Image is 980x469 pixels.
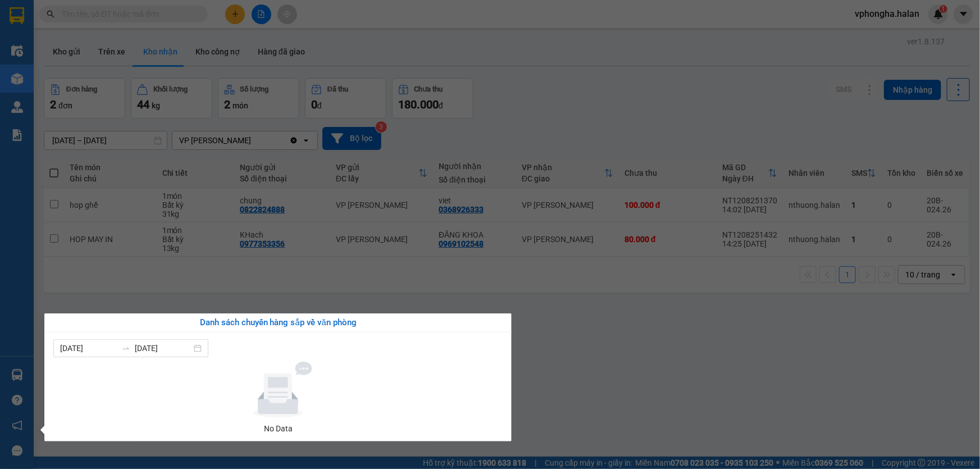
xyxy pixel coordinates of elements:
input: Từ ngày [60,342,117,354]
div: No Data [58,422,498,435]
span: swap-right [121,344,130,353]
input: Đến ngày [135,342,192,354]
span: to [121,344,130,353]
div: Danh sách chuyến hàng sắp về văn phòng [53,316,503,330]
